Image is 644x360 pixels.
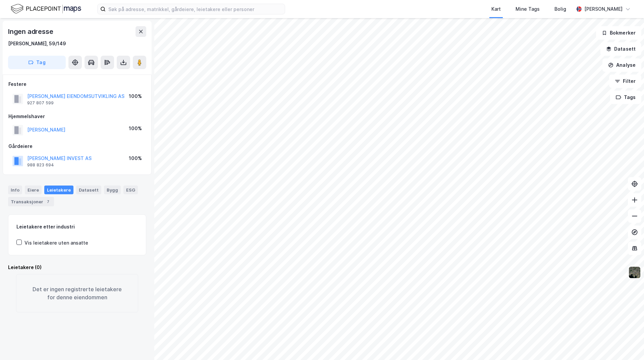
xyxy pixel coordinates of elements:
div: Kontrollprogram for chat [610,328,644,360]
div: 988 823 694 [27,162,54,168]
div: [PERSON_NAME] [584,5,623,13]
div: Leietakere etter industri [16,223,138,231]
img: 9k= [628,266,641,279]
div: 100% [129,92,142,100]
div: Leietakere [44,186,73,194]
div: Bolig [554,5,566,13]
div: ESG [123,186,138,194]
div: Datasett [76,186,101,194]
div: 927 807 599 [27,100,54,106]
div: Det er ingen registrerte leietakere for denne eiendommen [16,274,138,312]
div: 100% [129,124,142,133]
button: Analyse [602,58,641,72]
div: Hjemmelshaver [8,112,146,120]
button: Datasett [600,42,641,56]
button: Tags [610,91,641,104]
div: 100% [129,154,142,162]
input: Søk på adresse, matrikkel, gårdeiere, leietakere eller personer [106,4,285,14]
div: Eiere [25,186,42,194]
div: Mine Tags [516,5,540,13]
div: Leietakere (0) [8,263,146,271]
div: [PERSON_NAME], 59/149 [8,40,66,48]
button: Bokmerker [596,26,641,40]
div: Vis leietakere uten ansatte [24,239,88,247]
div: Ingen adresse [8,26,54,37]
button: Tag [8,56,66,69]
div: 7 [45,198,51,205]
div: Transaksjoner [8,197,54,206]
div: Kart [491,5,501,13]
div: Gårdeiere [8,142,146,150]
div: Info [8,186,22,194]
div: Festere [8,80,146,88]
iframe: Chat Widget [610,328,644,360]
div: Bygg [104,186,121,194]
img: logo.f888ab2527a4732fd821a326f86c7f29.svg [11,3,81,15]
button: Filter [609,74,641,88]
